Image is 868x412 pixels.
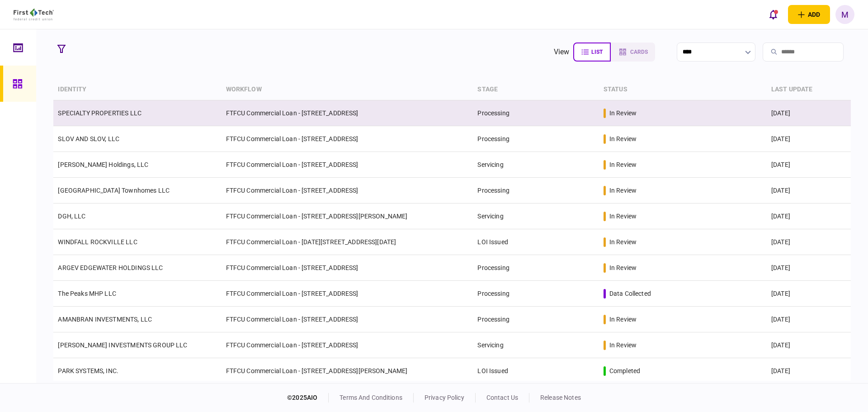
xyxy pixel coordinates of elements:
[767,307,851,332] td: [DATE]
[58,187,170,194] a: [GEOGRAPHIC_DATA] Townhomes LLC
[764,5,783,24] button: open notifications list
[222,126,473,152] td: FTFCU Commercial Loan - [STREET_ADDRESS]
[609,160,637,169] div: in review
[609,366,640,375] div: completed
[473,255,599,281] td: Processing
[573,43,611,62] button: list
[767,281,851,307] td: [DATE]
[473,100,599,126] td: Processing
[222,152,473,178] td: FTFCU Commercial Loan - [STREET_ADDRESS]
[609,341,637,350] div: in review
[767,332,851,358] td: [DATE]
[473,307,599,332] td: Processing
[14,9,54,20] img: client company logo
[540,394,581,401] a: release notes
[222,100,473,126] td: FTFCU Commercial Loan - [STREET_ADDRESS]
[287,393,329,403] div: © 2025 AIO
[222,332,473,358] td: FTFCU Commercial Loan - [STREET_ADDRESS]
[767,204,851,229] td: [DATE]
[609,109,637,118] div: in review
[222,281,473,307] td: FTFCU Commercial Loan - [STREET_ADDRESS]
[609,315,637,324] div: in review
[767,255,851,281] td: [DATE]
[473,332,599,358] td: Servicing
[835,5,854,24] button: M
[767,178,851,204] td: [DATE]
[486,394,518,401] a: contact us
[58,213,85,220] a: DGH, LLC
[788,5,830,24] button: open adding identity options
[58,161,148,168] a: [PERSON_NAME] Holdings, LLC
[609,289,651,298] div: data collected
[222,178,473,204] td: FTFCU Commercial Loan - [STREET_ADDRESS]
[58,109,142,117] a: SPECIALTY PROPERTIES LLC
[340,394,402,401] a: terms and conditions
[554,47,570,57] div: view
[611,43,655,62] button: cards
[599,79,767,100] th: status
[767,229,851,255] td: [DATE]
[591,49,603,55] span: list
[53,79,221,100] th: identity
[222,358,473,384] td: FTFCU Commercial Loan - [STREET_ADDRESS][PERSON_NAME]
[58,238,137,246] a: WINDFALL ROCKVILLE LLC
[609,237,637,246] div: in review
[609,263,637,272] div: in review
[473,281,599,307] td: Processing
[767,100,851,126] td: [DATE]
[58,264,163,271] a: ARGEV EDGEWATER HOLDINGS LLC
[222,229,473,255] td: FTFCU Commercial Loan - [DATE][STREET_ADDRESS][DATE]
[58,135,119,142] a: SLOV AND SLOV, LLC
[222,79,473,100] th: workflow
[58,316,152,323] a: AMANBRAN INVESTMENTS, LLC
[767,152,851,178] td: [DATE]
[609,212,637,221] div: in review
[473,229,599,255] td: LOI Issued
[767,79,851,100] th: last update
[473,358,599,384] td: LOI Issued
[767,126,851,152] td: [DATE]
[222,307,473,332] td: FTFCU Commercial Loan - [STREET_ADDRESS]
[609,134,637,143] div: in review
[630,49,648,55] span: cards
[767,358,851,384] td: [DATE]
[473,79,599,100] th: stage
[222,255,473,281] td: FTFCU Commercial Loan - [STREET_ADDRESS]
[58,290,116,297] a: The Peaks MHP LLC
[473,204,599,229] td: Servicing
[222,204,473,229] td: FTFCU Commercial Loan - [STREET_ADDRESS][PERSON_NAME]
[473,126,599,152] td: Processing
[473,178,599,204] td: Processing
[609,186,637,195] div: in review
[58,367,118,374] a: PARK SYSTEMS, INC.
[473,152,599,178] td: Servicing
[425,394,464,401] a: privacy policy
[58,341,187,349] a: [PERSON_NAME] INVESTMENTS GROUP LLC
